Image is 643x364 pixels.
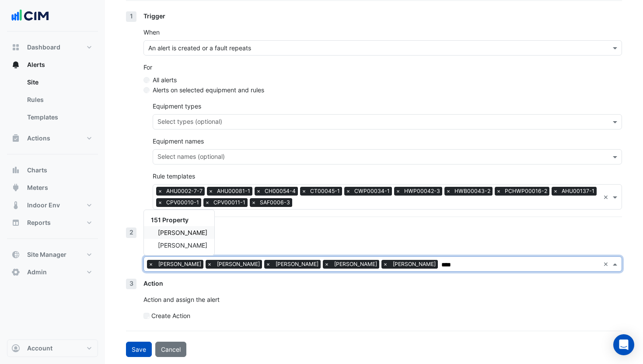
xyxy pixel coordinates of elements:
span: [PERSON_NAME] [215,260,262,269]
app-icon: Indoor Env [11,201,20,210]
span: Alerts [27,60,45,69]
app-icon: Charts [11,166,20,175]
span: CWP00034-1 [352,187,392,196]
button: Alerts [7,56,98,73]
button: Account [7,339,98,357]
label: Equipment names [153,136,204,146]
span: Site Manager [27,250,66,259]
span: HWP00042-3 [402,187,442,196]
span: Dashboard [27,43,60,52]
ng-dropdown-panel: Options list [143,210,215,255]
app-icon: Actions [11,134,20,143]
div: Open Intercom Messenger [613,334,634,355]
div: Alerts [7,73,98,129]
span: PCHWP00016-2 [503,187,549,196]
span: Reports [27,218,51,227]
span: [PERSON_NAME] [158,229,207,236]
button: Charts [7,161,98,179]
span: [PERSON_NAME] [273,260,321,269]
span: × [147,260,155,269]
span: AHU00137-1 [559,187,597,196]
span: Clear [603,192,611,202]
a: Rules [20,91,98,108]
div: Trigger [143,11,622,21]
button: Meters [7,179,98,196]
span: [PERSON_NAME] [156,260,203,269]
app-icon: Meters [11,183,20,192]
span: × [203,198,211,207]
a: Templates [20,108,98,126]
label: Alerts on selected equipment and rules [153,85,264,94]
label: Create Action [151,311,190,320]
div: Select types (optional) [156,117,222,128]
span: × [552,187,559,196]
span: Charts [27,166,47,175]
span: Meters [27,183,48,192]
span: × [207,187,215,196]
span: Account [27,344,52,353]
label: All alerts [153,75,177,84]
span: × [156,198,164,207]
label: Rule templates [153,171,195,181]
span: CPV00011-1 [211,198,248,207]
span: × [156,187,164,196]
span: × [255,187,262,196]
div: 3 [126,279,136,289]
span: × [300,187,308,196]
span: [PERSON_NAME] [391,260,438,269]
button: Actions [7,129,98,147]
span: SAF0006-3 [258,198,292,207]
button: Site Manager [7,246,98,263]
button: Indoor Env [7,196,98,214]
span: 151 Property [151,216,189,224]
div: 2 [126,227,136,238]
span: AHU00081-1 [215,187,252,196]
div: Select names (optional) [156,152,225,163]
span: Admin [27,268,47,276]
span: × [264,260,272,269]
button: Dashboard [7,38,98,56]
span: CH00054-4 [262,187,298,196]
span: Indoor Env [27,201,60,210]
span: × [381,260,389,269]
span: CPV00010-1 [164,198,201,207]
span: × [444,187,452,196]
span: Clear [603,259,611,269]
app-icon: Reports [11,218,20,227]
span: [PERSON_NAME] [158,241,207,249]
app-icon: Alerts [11,60,20,69]
span: CT00045-1 [308,187,342,196]
label: For [143,63,152,72]
span: × [394,187,402,196]
span: × [495,187,503,196]
button: Cancel [155,342,186,357]
button: Admin [7,263,98,281]
app-icon: Admin [11,268,20,276]
app-icon: Dashboard [11,43,20,52]
div: Notification [143,227,622,237]
span: × [206,260,213,269]
p: Action and assign the alert [143,295,622,304]
span: AHU0002-7-7 [164,187,205,196]
label: When [143,28,160,37]
span: Actions [27,134,50,143]
app-icon: Site Manager [11,250,20,259]
label: Equipment types [153,101,201,111]
img: Company Logo [10,7,50,24]
button: Reports [7,214,98,231]
button: Save [126,342,152,357]
span: × [250,198,258,207]
span: [PERSON_NAME] [332,260,379,269]
div: Action [143,279,622,288]
a: Site [20,73,98,91]
div: 1 [126,11,136,22]
span: HWB00043-2 [452,187,493,196]
span: × [344,187,352,196]
span: × [323,260,331,269]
